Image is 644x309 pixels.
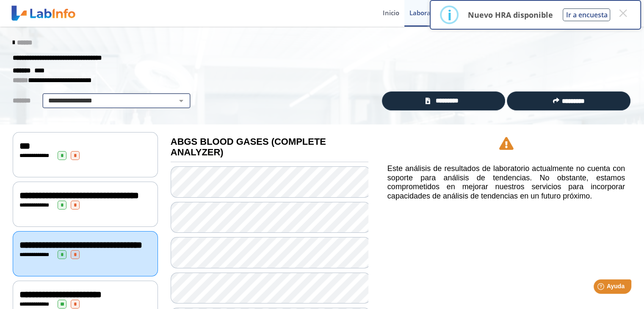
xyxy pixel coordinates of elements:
b: ABGS BLOOD GASES (COMPLETE ANALYZER) [171,136,326,157]
button: Close this dialog [615,6,630,21]
iframe: Help widget launcher [569,276,635,300]
button: Ir a encuesta [563,8,610,21]
h5: Este análisis de resultados de laboratorio actualmente no cuenta con soporte para análisis de ten... [387,164,625,201]
p: Nuevo HRA disponible [467,10,553,20]
div: i [447,7,451,22]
